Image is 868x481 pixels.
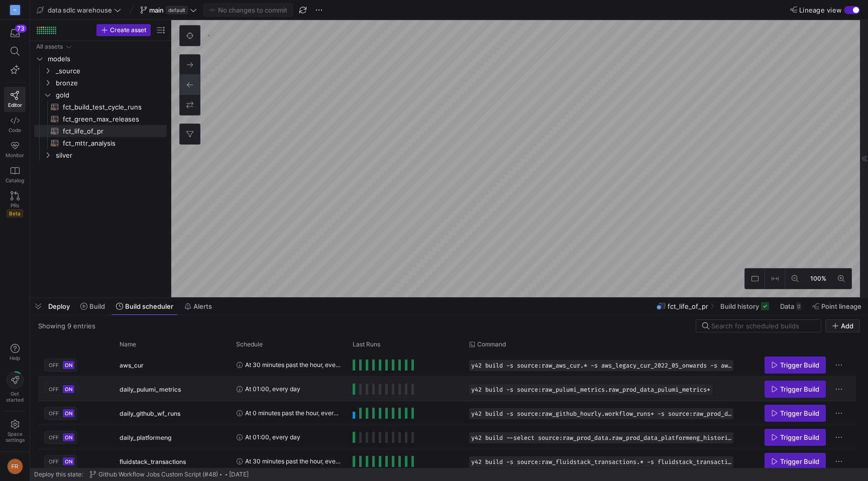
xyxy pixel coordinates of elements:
a: fct_green_max_releases​​​​​​​​​​ [34,113,167,125]
span: y42 build -s source:raw_github_hourly.workflow_runs+ -s source:raw_prod_dp_[DOMAIN_NAME]_sdlc_war... [471,410,731,417]
span: Trigger Build [780,361,819,369]
span: Trigger Build [780,385,819,393]
a: fct_build_test_cycle_runs​​​​​​​​​​ [34,101,167,113]
span: y42 build -s source:raw_fluidstack_transactions.* -s fluidstack_transactions [471,458,731,465]
button: Trigger Build [765,429,826,446]
button: Trigger Build [765,356,826,374]
div: Press SPACE to select this row. [38,353,856,377]
span: Last Runs [353,341,380,348]
button: Point lineage [808,298,866,315]
div: M [10,5,20,15]
div: Press SPACE to select this row. [34,137,167,149]
span: y42 build -s source:raw_pulumi_metrics.raw_prod_data_pulumi_metrics+ [471,386,710,393]
span: OFF [49,458,59,464]
span: aws_cur [120,353,144,377]
button: Build scheduler [112,298,178,315]
span: Trigger Build [780,409,819,417]
span: At 01:00, every day [245,425,300,449]
span: default [166,6,188,14]
span: Alerts [193,302,212,310]
div: Press SPACE to select this row. [38,449,856,473]
span: At 30 minutes past the hour, every 2 hours, every day [245,449,341,473]
span: main [149,6,164,14]
span: ON [65,458,72,464]
a: fct_life_of_pr​​​​​​​​​​ [34,125,167,137]
span: OFF [49,362,59,368]
span: Data [780,302,794,310]
a: M [4,2,26,19]
span: OFF [49,434,59,440]
span: At 01:00, every day [245,377,300,401]
span: Command [477,341,506,348]
div: Press SPACE to select this row. [34,53,167,65]
a: Catalog [4,162,26,187]
span: Build scheduler [125,302,173,310]
span: Space settings [6,431,25,443]
span: [DATE] [229,471,249,478]
span: Get started [6,391,24,403]
span: models [48,53,165,65]
div: Press SPACE to select this row. [34,101,167,113]
button: Github Workflow Jobs Custom Script (#48)[DATE] [87,468,251,480]
button: Trigger Build [765,405,826,422]
a: Code [4,112,26,137]
div: Press SPACE to select this row. [34,125,167,137]
span: Create asset [110,27,146,34]
a: Monitor [4,137,26,162]
span: Help [9,355,21,361]
span: PRs [11,202,19,208]
button: Build history [716,298,774,315]
span: fluidstack_transactions [120,450,186,473]
span: Schedule [236,341,263,348]
span: ON [65,386,72,392]
span: Trigger Build [780,457,819,465]
button: Data0 [776,298,806,315]
span: OFF [49,386,59,392]
button: 73 [4,24,26,42]
span: At 30 minutes past the hour, every 2 hours, every day [245,353,341,377]
a: Spacesettings [4,415,26,447]
span: Catalog [6,177,24,183]
button: data sdlc warehouse [34,4,124,17]
div: Press SPACE to select this row. [34,65,167,77]
span: OFF [49,410,59,416]
span: y42 build --select source:raw_prod_data.raw_prod_data_platformeng_historical_spend_materialized+ ... [471,434,731,441]
button: maindefault [138,4,199,17]
div: Press SPACE to select this row. [38,401,856,425]
span: Code [9,127,21,133]
div: Press SPACE to select this row. [34,113,167,125]
span: fct_mttr_analysis​​​​​​​​​​ [63,138,155,149]
span: Build [89,302,105,310]
span: Point lineage [821,302,861,310]
div: 0 [796,302,801,310]
span: _source [56,65,165,77]
div: Press SPACE to select this row. [34,89,167,101]
a: Editor [4,87,26,112]
div: All assets [36,43,63,50]
span: fct_life_of_pr​​​​​​​​​​ [63,126,155,137]
span: fct_green_max_releases​​​​​​​​​​ [63,113,155,125]
div: Press SPACE to select this row. [34,41,167,53]
div: Press SPACE to select this row. [34,149,167,161]
span: Add [841,322,853,330]
span: gold [56,89,165,101]
button: FR [4,456,26,477]
span: Build history [720,302,759,310]
button: Trigger Build [765,453,826,470]
span: ON [65,410,72,416]
span: fct_build_test_cycle_runs​​​​​​​​​​ [63,101,155,113]
span: Editor [8,102,22,108]
span: daily_platformeng [120,426,171,449]
span: Beta [7,209,23,217]
span: ON [65,434,72,440]
span: silver [56,150,165,161]
span: daily_pulumi_metrics [120,378,181,401]
input: Search for scheduled builds [711,322,815,330]
div: Press SPACE to select this row. [38,425,856,449]
span: Github Workflow Jobs Custom Script (#48) [98,471,218,478]
span: Name [120,341,136,348]
span: bronze [56,77,165,89]
span: Deploy [48,302,70,310]
button: Getstarted [4,368,26,407]
button: Build [76,298,110,315]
